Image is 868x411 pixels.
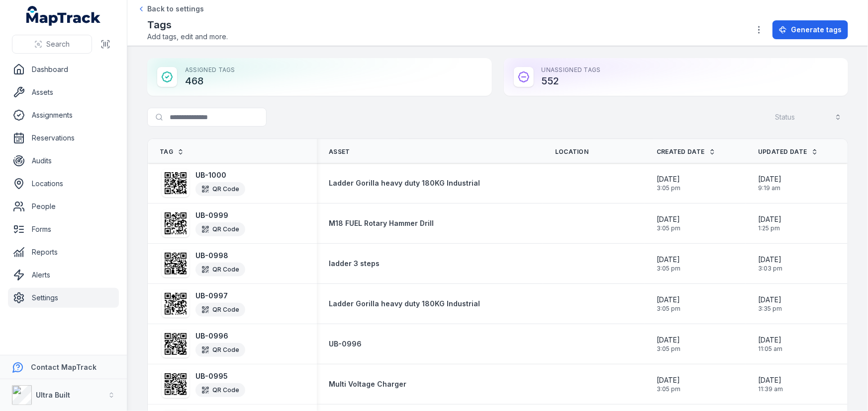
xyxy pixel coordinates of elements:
[657,148,716,156] a: Created Date
[329,259,380,269] a: ladder 3 steps
[657,335,680,353] time: 16/05/2025, 3:05:04 pm
[195,303,245,317] div: QR Code
[46,39,70,49] span: Search
[555,148,588,156] span: Location
[758,214,781,224] span: [DATE]
[195,170,245,180] strong: UB-1000
[657,224,680,232] span: 3:05 pm
[8,265,119,285] a: Alerts
[329,299,480,309] a: Ladder Gorilla heavy duty 180KG Industrial
[657,305,680,313] span: 3:05 pm
[758,265,782,273] span: 3:03 pm
[329,379,406,389] a: Multi Voltage Charger
[8,82,119,102] a: Assets
[329,218,434,228] a: M18 FUEL Rotary Hammer Drill
[195,371,245,381] strong: UB-0995
[758,335,782,345] span: [DATE]
[769,108,848,127] button: Status
[758,375,783,393] time: 24/07/2025, 11:39:56 am
[137,4,204,14] a: Back to settings
[758,255,782,265] span: [DATE]
[758,148,807,156] span: Updated Date
[758,295,782,313] time: 24/07/2025, 3:35:36 pm
[657,375,680,393] time: 16/05/2025, 3:05:04 pm
[8,219,119,239] a: Forms
[195,331,245,341] strong: UB-0996
[195,291,245,301] strong: UB-0997
[8,60,119,79] a: Dashboard
[758,214,781,232] time: 24/07/2025, 1:25:37 pm
[758,305,782,313] span: 3:35 pm
[657,295,680,305] span: [DATE]
[758,335,782,353] time: 31/07/2025, 11:05:15 am
[195,343,245,357] div: QR Code
[12,35,92,54] button: Search
[791,25,842,35] span: Generate tags
[758,184,781,192] span: 9:19 am
[657,375,680,385] span: [DATE]
[758,385,783,393] span: 11:39 am
[8,197,119,216] a: People
[8,242,119,262] a: Reports
[195,222,245,236] div: QR Code
[657,295,680,313] time: 16/05/2025, 3:05:04 pm
[329,339,362,349] a: UB-0996
[657,345,680,353] span: 3:05 pm
[147,32,228,42] span: Add tags, edit and more.
[657,255,680,273] time: 16/05/2025, 3:05:04 pm
[8,174,119,194] a: Locations
[195,383,245,397] div: QR Code
[8,105,119,125] a: Assignments
[758,255,782,273] time: 24/07/2025, 3:03:32 pm
[657,148,705,156] span: Created Date
[195,263,245,276] div: QR Code
[26,6,101,26] a: MapTrack
[657,214,680,232] time: 16/05/2025, 3:05:04 pm
[31,363,96,371] strong: Contact MapTrack
[657,184,680,192] span: 3:05 pm
[8,288,119,308] a: Settings
[147,4,204,14] span: Back to settings
[195,182,245,196] div: QR Code
[160,148,184,156] a: Tag
[657,174,680,192] time: 16/05/2025, 3:05:04 pm
[195,210,245,220] strong: UB-0999
[758,345,782,353] span: 11:05 am
[160,148,173,156] span: Tag
[36,391,70,399] strong: Ultra Built
[657,214,680,224] span: [DATE]
[8,128,119,148] a: Reservations
[758,375,783,385] span: [DATE]
[329,178,480,188] a: Ladder Gorilla heavy duty 180KG Industrial
[758,174,781,184] span: [DATE]
[657,335,680,345] span: [DATE]
[8,151,119,171] a: Audits
[758,224,781,232] span: 1:25 pm
[758,148,818,156] a: Updated Date
[758,174,781,192] time: 17/07/2025, 9:19:15 am
[657,385,680,393] span: 3:05 pm
[329,148,350,156] span: Asset
[657,265,680,273] span: 3:05 pm
[147,18,228,32] h2: Tags
[195,251,245,261] strong: UB-0998
[657,174,680,184] span: [DATE]
[657,255,680,265] span: [DATE]
[772,20,848,39] button: Generate tags
[758,295,782,305] span: [DATE]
